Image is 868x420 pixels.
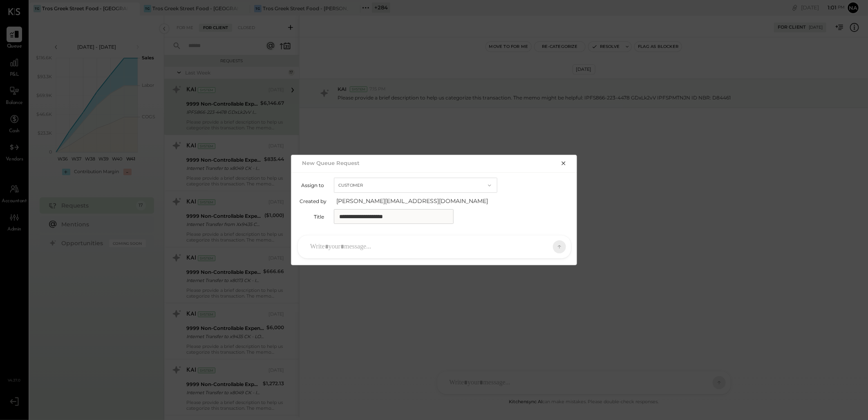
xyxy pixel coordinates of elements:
[302,160,360,166] h2: New Queue Request
[300,182,324,188] label: Assign to
[300,198,327,204] label: Created by
[300,214,324,220] label: Title
[336,197,500,205] span: [PERSON_NAME][EMAIL_ADDRESS][DOMAIN_NAME]
[334,178,497,193] button: Customer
